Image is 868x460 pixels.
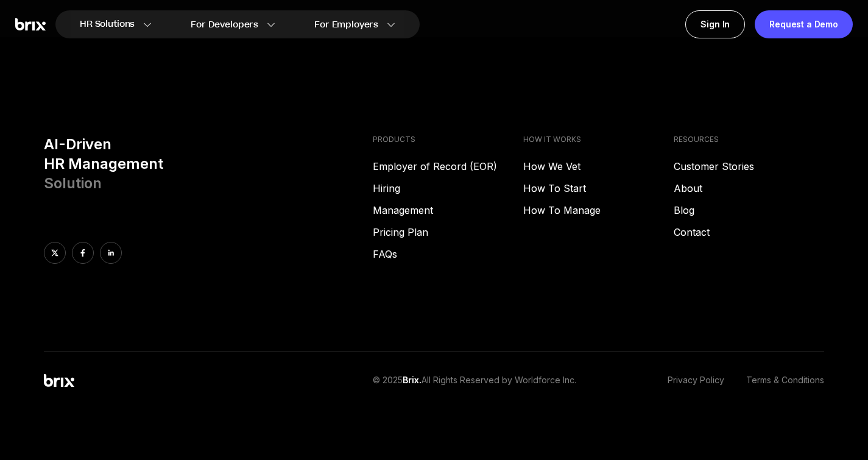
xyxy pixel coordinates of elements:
span: HR Solutions [80,15,135,34]
h3: AI-Driven HR Management [44,135,363,193]
a: How We Vet [523,159,674,174]
h4: RESOURCES [674,135,824,144]
a: Terms & Conditions [746,374,824,387]
h4: HOW IT WORKS [523,135,674,144]
img: Brix Logo [15,18,46,31]
a: Hiring [373,181,523,196]
a: About [674,181,824,196]
h4: PRODUCTS [373,135,523,144]
a: How To Manage [523,203,674,218]
a: How To Start [523,181,674,196]
a: Customer Stories [674,159,824,174]
p: © 2025 All Rights Reserved by Worldforce Inc. [373,374,576,387]
a: Blog [674,203,824,218]
a: Pricing Plan [373,225,523,239]
span: Solution [44,174,102,192]
a: FAQs [373,247,523,261]
a: Request a Demo [755,10,853,38]
a: Management [373,203,523,218]
span: Brix. [403,375,422,385]
a: Privacy Policy [668,374,724,387]
span: For Employers [314,18,378,31]
a: Sign In [685,10,745,38]
a: Employer of Record (EOR) [373,159,523,174]
span: For Developers [191,18,258,31]
img: Brix Logo [44,374,74,387]
a: Contact [674,225,824,239]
